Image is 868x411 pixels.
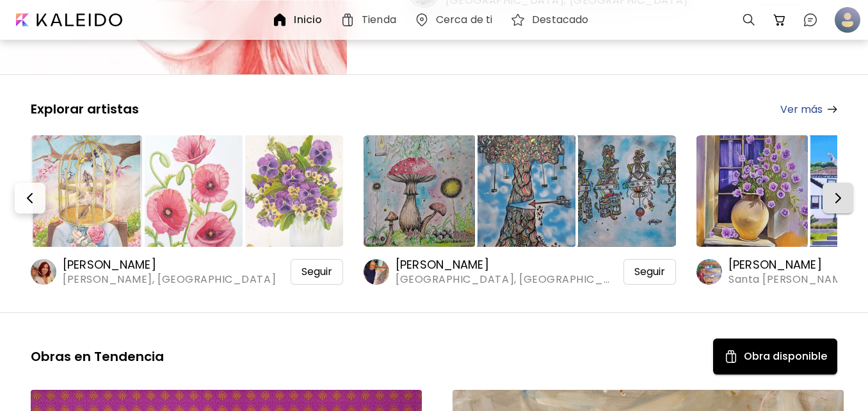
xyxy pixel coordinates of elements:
[713,339,837,374] button: Available ArtObra disponible
[63,257,276,273] h6: [PERSON_NAME]
[31,133,343,287] a: https://cdn.kaleido.art/CDN/Artwork/112404/Thumbnail/large.webp?updated=494623https://cdn.kaleido...
[696,135,808,247] img: https://cdn.kaleido.art/CDN/Artwork/175181/Thumbnail/large.webp?updated=776853
[31,135,142,247] img: https://cdn.kaleido.art/CDN/Artwork/112404/Thumbnail/large.webp?updated=494623
[823,183,853,214] button: Next-button
[131,135,243,247] img: https://cdn.kaleido.art/CDN/Artwork/112406/Thumbnail/medium.webp?updated=494637
[232,135,343,247] img: https://cdn.kaleido.art/CDN/Artwork/112411/Thumbnail/medium.webp?updated=494672
[723,349,739,364] img: Available Art
[828,106,837,113] img: arrow-right
[15,183,45,214] button: Prev-button
[63,273,276,287] span: [PERSON_NAME], [GEOGRAPHIC_DATA]
[744,349,827,364] h5: Obra disponible
[830,190,846,206] img: Next-button
[396,257,614,273] h6: [PERSON_NAME]
[510,12,593,28] a: Destacado
[396,273,614,287] span: [GEOGRAPHIC_DATA], [GEOGRAPHIC_DATA]
[803,12,818,28] img: chatIcon
[272,12,327,28] a: Inicio
[362,15,396,25] h6: Tienda
[22,190,38,206] img: Prev-button
[340,12,401,28] a: Tienda
[780,101,837,117] a: Ver más
[364,133,676,287] a: https://cdn.kaleido.art/CDN/Artwork/174770/Thumbnail/large.webp?updated=774991https://cdn.kaleido...
[532,15,588,25] h6: Destacado
[414,12,497,28] a: Cerca de ti
[364,135,475,247] img: https://cdn.kaleido.art/CDN/Artwork/174770/Thumbnail/large.webp?updated=774991
[623,259,676,285] div: Seguir
[301,265,332,278] span: Seguir
[565,135,676,247] img: https://cdn.kaleido.art/CDN/Artwork/174839/Thumbnail/medium.webp?updated=775256
[291,259,343,285] div: Seguir
[634,265,665,278] span: Seguir
[464,135,575,247] img: https://cdn.kaleido.art/CDN/Artwork/174840/Thumbnail/medium.webp?updated=775259
[31,348,164,365] h5: Obras en Tendencia
[436,15,492,25] h6: Cerca de ti
[772,12,787,28] img: cart
[31,101,139,117] h5: Explorar artistas
[294,15,322,25] h6: Inicio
